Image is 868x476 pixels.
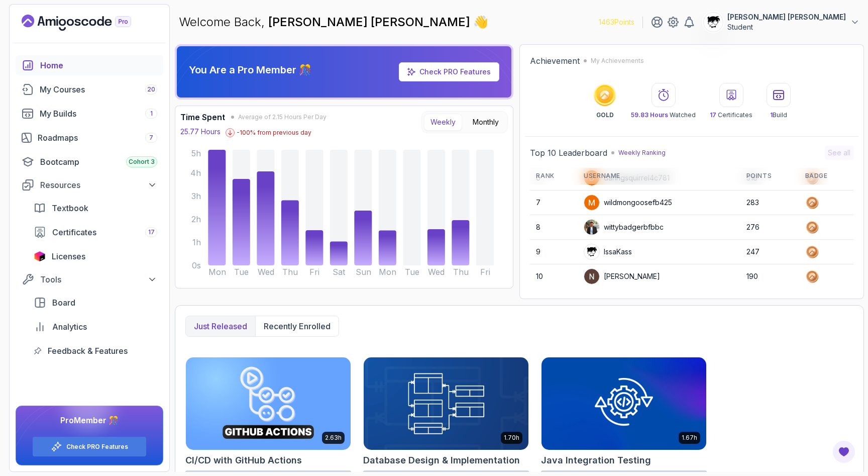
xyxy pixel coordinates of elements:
[424,114,462,131] button: Weekly
[28,246,163,266] a: licenses
[740,168,799,184] th: Points
[584,220,599,235] img: user profile image
[504,434,519,442] p: 1.70h
[703,12,860,32] button: user profile image[PERSON_NAME] [PERSON_NAME]Student
[52,250,85,262] span: Licenses
[584,268,660,284] div: [PERSON_NAME]
[399,62,499,81] a: Check PRO Features
[16,176,163,194] button: Resources
[16,152,163,172] a: bootcamp
[191,148,201,158] tspan: 5h
[28,341,163,361] a: feedback
[799,168,853,184] th: Badge
[618,149,666,157] p: Weekly Ranking
[52,226,96,238] span: Certificates
[578,168,740,184] th: Username
[52,202,88,214] span: Textbook
[22,15,154,31] a: Landing page
[255,316,339,336] button: Recently enrolled
[40,59,157,71] div: Home
[325,434,342,442] p: 2.63h
[472,13,490,31] span: 👋
[584,195,672,211] div: wildmongoosefb425
[52,297,75,309] span: Board
[530,191,578,215] td: 7
[584,195,599,210] img: user profile image
[40,108,157,120] div: My Builds
[405,267,419,277] tspan: Tue
[530,168,578,184] th: Rank
[631,111,668,119] span: 59.83 Hours
[282,267,298,277] tspan: Thu
[541,357,706,450] img: Java Integration Testing card
[40,273,157,285] div: Tools
[453,267,469,277] tspan: Thu
[66,443,128,451] a: Check PRO Features
[40,179,157,191] div: Resources
[48,345,128,357] span: Feedback & Features
[428,267,445,277] tspan: Wed
[191,191,201,201] tspan: 3h
[704,13,723,32] img: user profile image
[363,453,520,467] h2: Database Design & Implementation
[149,134,153,142] span: 7
[16,79,163,100] a: courses
[530,55,580,67] h2: Achievement
[40,156,157,168] div: Bootcamp
[727,22,846,32] p: Student
[237,129,311,137] p: -100 % from previous day
[727,12,846,22] p: [PERSON_NAME] [PERSON_NAME]
[379,267,396,277] tspan: Mon
[186,357,351,450] img: CI/CD with GitHub Actions card
[832,440,856,464] button: Open Feedback Button
[16,128,163,148] a: roadmaps
[28,317,163,337] a: analytics
[186,316,255,336] button: Just released
[185,453,302,467] h2: CI/CD with GitHub Actions
[28,198,163,218] a: textbook
[147,85,155,93] span: 20
[28,222,163,242] a: certificates
[258,267,274,277] tspan: Wed
[356,267,371,277] tspan: Sun
[530,264,578,289] td: 10
[530,147,607,159] h2: Top 10 Leaderboard
[530,215,578,240] td: 8
[34,251,46,261] img: jetbrains icon
[419,67,491,76] a: Check PRO Features
[208,267,226,277] tspan: Mon
[16,270,163,289] button: Tools
[825,146,853,160] button: See all
[740,264,799,289] td: 190
[180,111,225,123] h3: Time Spent
[740,191,799,215] td: 283
[32,436,147,457] button: Check PRO Features
[364,357,528,450] img: Database Design & Implementation card
[179,14,488,30] p: Welcome Back,
[264,320,331,332] p: Recently enrolled
[480,267,490,277] tspan: Fri
[770,111,787,119] p: Build
[740,215,799,240] td: 276
[189,63,311,77] p: You Are a Pro Member 🎊
[148,228,155,236] span: 17
[191,214,201,224] tspan: 2h
[541,453,651,467] h2: Java Integration Testing
[466,114,505,131] button: Monthly
[309,267,319,277] tspan: Fri
[180,127,221,137] p: 25.77 Hours
[599,17,634,27] p: 1463 Points
[238,113,327,121] span: Average of 2.15 Hours Per Day
[16,104,163,124] a: builds
[596,111,614,119] p: GOLD
[584,244,632,260] div: IssaKass
[194,320,247,332] p: Just released
[129,158,155,166] span: Cohort 3
[268,15,473,29] span: [PERSON_NAME] [PERSON_NAME]
[192,260,201,270] tspan: 0s
[234,267,249,277] tspan: Tue
[192,237,201,247] tspan: 1h
[584,269,599,284] img: user profile image
[28,293,163,313] a: board
[770,111,773,119] span: 1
